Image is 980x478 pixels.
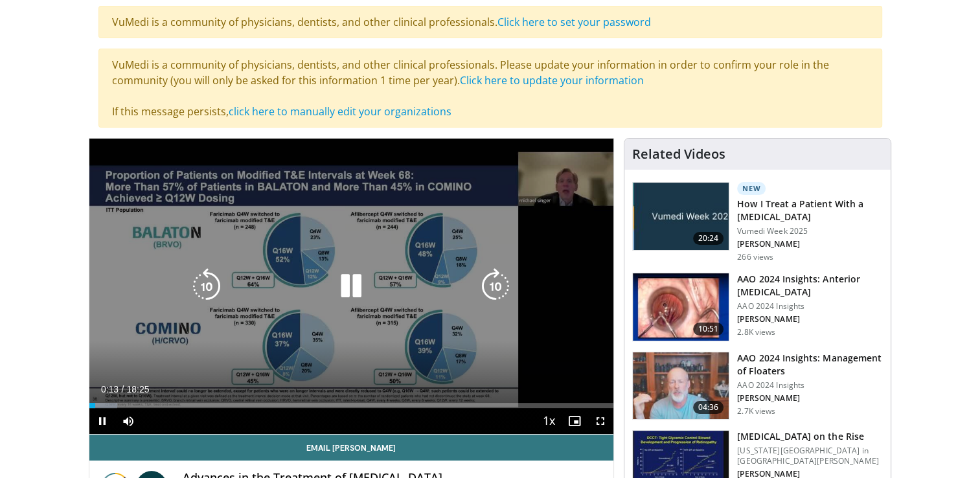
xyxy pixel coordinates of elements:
p: 2.8K views [737,327,775,337]
a: Email [PERSON_NAME] [89,435,614,461]
p: AAO 2024 Insights [737,301,883,312]
h3: AAO 2024 Insights: Management of Floaters [737,352,883,378]
p: AAO 2024 Insights [737,380,883,391]
button: Enable picture-in-picture mode [562,408,587,434]
button: Pause [89,408,115,434]
p: 266 views [737,252,773,262]
h3: AAO 2024 Insights: Anterior [MEDICAL_DATA] [737,273,883,299]
div: VuMedi is a community of physicians, dentists, and other clinical professionals. Please update yo... [98,49,882,128]
span: 10:51 [693,323,724,336]
span: 18:25 [126,384,149,394]
div: Progress Bar [89,403,614,408]
h3: How I Treat a Patient With a [MEDICAL_DATA] [737,198,883,223]
p: 2.7K views [737,406,775,416]
a: 04:36 AAO 2024 Insights: Management of Floaters AAO 2024 Insights [PERSON_NAME] 2.7K views [632,352,883,420]
div: VuMedi is a community of physicians, dentists, and other clinical professionals. [98,6,882,38]
img: 8e655e61-78ac-4b3e-a4e7-f43113671c25.150x105_q85_crop-smart_upscale.jpg [633,352,729,420]
p: [US_STATE][GEOGRAPHIC_DATA] in [GEOGRAPHIC_DATA][PERSON_NAME] [737,446,883,466]
a: 10:51 AAO 2024 Insights: Anterior [MEDICAL_DATA] AAO 2024 Insights [PERSON_NAME] 2.8K views [632,273,883,341]
a: Click here to update your information [460,73,644,87]
p: [PERSON_NAME] [737,314,883,324]
a: click here to manually edit your organizations [229,104,451,119]
button: Mute [115,408,141,434]
button: Playback Rate [536,408,562,434]
h3: [MEDICAL_DATA] on the Rise [737,430,883,443]
span: 0:13 [101,384,119,394]
img: fd942f01-32bb-45af-b226-b96b538a46e6.150x105_q85_crop-smart_upscale.jpg [633,273,729,341]
button: Fullscreen [587,408,613,434]
span: / [122,384,124,394]
p: [PERSON_NAME] [737,239,883,249]
p: Vumedi Week 2025 [737,226,883,236]
h4: Related Videos [632,146,725,162]
a: 20:24 New How I Treat a Patient With a [MEDICAL_DATA] Vumedi Week 2025 [PERSON_NAME] 266 views [632,182,883,262]
span: 04:36 [693,401,724,414]
span: 20:24 [693,232,724,245]
video-js: Video Player [89,139,614,435]
p: [PERSON_NAME] [737,393,883,404]
a: Click here to set your password [497,15,651,29]
p: New [737,182,766,195]
img: 02d29458-18ce-4e7f-be78-7423ab9bdffd.jpg.150x105_q85_crop-smart_upscale.jpg [633,183,729,250]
